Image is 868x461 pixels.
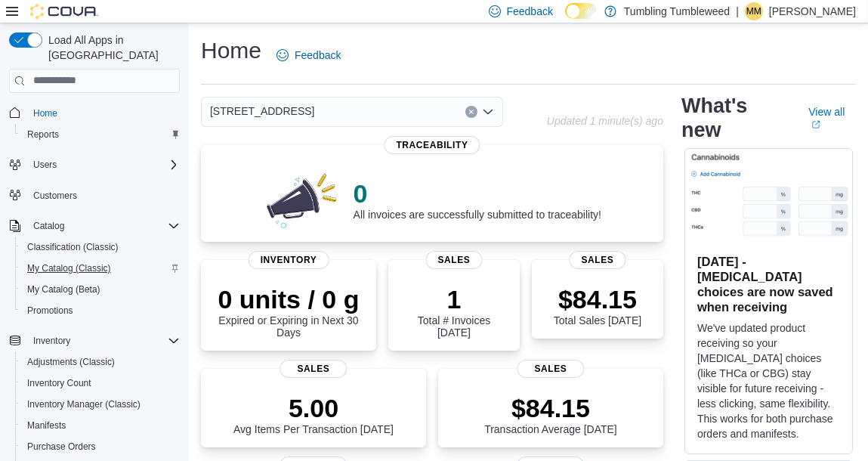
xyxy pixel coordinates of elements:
button: Inventory Manager (Classic) [15,394,186,415]
a: My Catalog (Classic) [21,259,117,277]
p: 1 [400,284,508,314]
div: Mike Martinez [745,2,763,20]
span: Manifests [21,416,180,435]
p: 0 [354,178,601,209]
p: We've updated product receiving so your [MEDICAL_DATA] choices (like THCa or CBG) stay visible fo... [697,320,840,441]
a: Manifests [21,416,72,435]
span: Feedback [507,4,553,19]
button: Manifests [15,415,186,436]
a: Reports [21,125,65,144]
button: Catalog [3,215,186,237]
span: Catalog [27,217,180,235]
a: Promotions [21,302,79,320]
span: Sales [280,360,347,378]
button: Home [3,102,186,124]
span: Inventory [249,251,329,269]
button: Users [27,156,63,174]
button: My Catalog (Beta) [15,279,186,300]
span: Catalog [33,220,64,232]
a: Adjustments (Classic) [21,353,121,371]
img: Cova [30,4,98,19]
div: Transaction Average [DATE] [484,393,617,435]
span: Inventory Count [21,374,180,392]
button: Classification (Classic) [15,237,186,258]
span: Reports [27,128,59,141]
img: 0 [263,169,341,230]
button: Clear input [465,106,477,118]
span: Adjustments (Classic) [21,353,180,371]
a: Classification (Classic) [21,238,125,256]
span: Promotions [21,302,180,320]
div: Avg Items Per Transaction [DATE] [233,393,394,435]
a: View allExternal link [808,106,856,130]
h3: [DATE] - [MEDICAL_DATA] choices are now saved when receiving [697,254,840,314]
p: $84.15 [554,284,641,314]
span: Sales [517,360,584,378]
button: Purchase Orders [15,436,186,457]
button: Inventory [27,332,76,350]
p: $84.15 [484,393,617,423]
span: Sales [426,251,483,269]
a: Inventory Manager (Classic) [21,395,147,413]
a: My Catalog (Beta) [21,280,107,299]
span: Home [27,104,180,122]
span: Users [27,156,180,174]
span: MM [746,2,761,20]
span: Purchase Orders [21,438,180,456]
p: Updated 1 minute(s) ago [547,115,663,127]
div: Expired or Expiring in Next 30 Days [213,284,364,339]
div: Total # Invoices [DATE] [400,284,508,339]
button: Promotions [15,300,186,321]
h2: What's new [681,94,790,142]
button: Inventory Count [15,373,186,394]
span: Purchase Orders [27,441,96,453]
p: 5.00 [233,393,394,423]
button: Users [3,154,186,175]
a: Feedback [270,40,347,70]
button: Open list of options [482,106,494,118]
span: Users [33,159,57,171]
a: Purchase Orders [21,438,102,456]
span: My Catalog (Beta) [27,283,100,295]
span: Inventory Manager (Classic) [21,395,180,413]
span: My Catalog (Classic) [27,262,111,274]
p: [PERSON_NAME] [769,2,856,20]
span: Inventory Count [27,377,91,389]
a: Home [27,104,63,122]
span: Inventory [27,332,180,350]
button: Reports [15,124,186,145]
div: All invoices are successfully submitted to traceability! [354,178,601,221]
span: My Catalog (Classic) [21,259,180,277]
span: Dark Mode [565,19,566,20]
button: Catalog [27,217,70,235]
input: Dark Mode [565,3,597,19]
span: Sales [570,251,626,269]
span: Manifests [27,419,66,432]
h1: Home [201,36,261,66]
span: Inventory [33,335,70,347]
span: [STREET_ADDRESS] [210,102,314,120]
button: Adjustments (Classic) [15,351,186,373]
span: Feedback [295,48,341,63]
button: Customers [3,184,186,206]
p: Tumbling Tumbleweed [624,2,730,20]
a: Customers [27,187,83,205]
span: Home [33,107,57,119]
span: Traceability [384,136,480,154]
svg: External link [811,120,820,129]
p: | [736,2,739,20]
p: 0 units / 0 g [213,284,364,314]
span: Load All Apps in [GEOGRAPHIC_DATA] [42,32,180,63]
span: Reports [21,125,180,144]
span: Adjustments (Classic) [27,356,115,368]
span: My Catalog (Beta) [21,280,180,299]
div: Total Sales [DATE] [554,284,641,326]
button: Inventory [3,330,186,351]
span: Classification (Classic) [27,241,119,253]
span: Customers [33,190,77,202]
a: Inventory Count [21,374,97,392]
span: Customers [27,186,180,205]
span: Classification (Classic) [21,238,180,256]
span: Promotions [27,305,73,317]
button: My Catalog (Classic) [15,258,186,279]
